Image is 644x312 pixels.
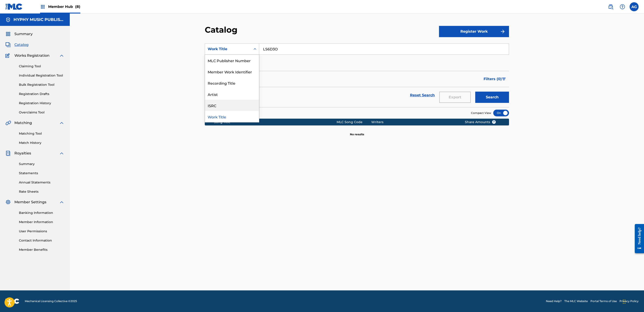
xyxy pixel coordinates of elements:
[59,199,64,205] img: expand
[48,4,80,9] span: Member Hub
[19,247,64,252] a: Member Benefits
[619,299,639,303] a: Privacy Policy
[75,5,80,9] span: (8)
[59,53,64,58] img: expand
[19,140,64,145] a: Match History
[5,298,19,304] img: logo
[19,64,64,69] a: Claiming Tool
[546,299,562,303] a: Need Help?
[214,120,337,124] div: Song Title
[19,92,64,96] a: Registration Drafts
[19,238,64,243] a: Contact Information
[25,299,77,303] span: Mechanical Licensing Collective © 2025
[205,43,509,107] form: Search Form
[5,151,11,156] img: Royalties
[465,120,496,124] span: Share Amounts
[205,55,259,66] div: MLC Publisher Number
[630,2,639,11] div: User Menu
[205,66,259,77] div: Member Work Identifier
[14,42,29,47] span: Catalog
[564,299,588,303] a: The MLC Website
[5,199,11,205] img: Member Settings
[19,189,64,194] a: Rate Sheets
[19,220,64,224] a: Member Information
[492,120,496,124] span: ?
[19,180,64,185] a: Annual Statements
[484,76,502,82] span: Filters ( 0 )
[608,4,613,9] img: search
[502,78,506,80] img: filter
[208,46,248,52] div: Work Title
[5,31,11,37] img: Summary
[500,29,505,34] img: f7272a7cc735f4ea7f67.svg
[5,31,33,37] a: SummarySummary
[5,42,11,47] img: Catalog
[19,110,64,115] a: Overclaims Tool
[59,120,64,126] img: expand
[205,100,259,111] div: ISRC
[606,2,615,11] a: Public Search
[19,101,64,106] a: Registration History
[19,82,64,87] a: Bulk Registration Tool
[19,131,64,136] a: Matching Tool
[631,220,644,257] iframe: Resource Center
[439,26,509,37] button: Register Work
[350,127,364,136] p: No results
[5,53,11,58] img: Works Registration
[19,229,64,234] a: User Permissions
[14,17,64,22] h5: HYPHY MUSIC PUBLISHING INC
[205,25,240,35] h2: Catalog
[14,151,31,156] span: Royalties
[14,53,50,58] span: Works Registration
[5,3,23,10] img: MLC Logo
[19,73,64,78] a: Individual Registration Tool
[371,120,458,124] div: Writers
[621,290,644,312] iframe: Chat Widget
[205,111,259,122] div: Work Title
[337,120,371,124] div: MLC Song Code
[205,88,259,100] div: Artist
[40,4,45,9] img: Top Rightsholders
[19,171,64,176] a: Statements
[14,31,33,37] span: Summary
[475,92,509,103] button: Search
[590,299,617,303] a: Portal Terms of Use
[19,162,64,166] a: Summary
[620,4,625,9] img: help
[471,111,491,115] span: Compact View
[623,295,626,308] div: Drag
[14,120,32,126] span: Matching
[481,73,509,85] button: Filters (0)
[59,151,64,156] img: expand
[205,77,259,88] div: Recording Title
[5,42,29,47] a: CatalogCatalog
[408,90,437,100] a: Reset Search
[5,17,11,23] img: Accounts
[14,199,46,205] span: Member Settings
[19,210,64,215] a: Banking Information
[618,2,627,11] div: Help
[5,120,11,126] img: Matching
